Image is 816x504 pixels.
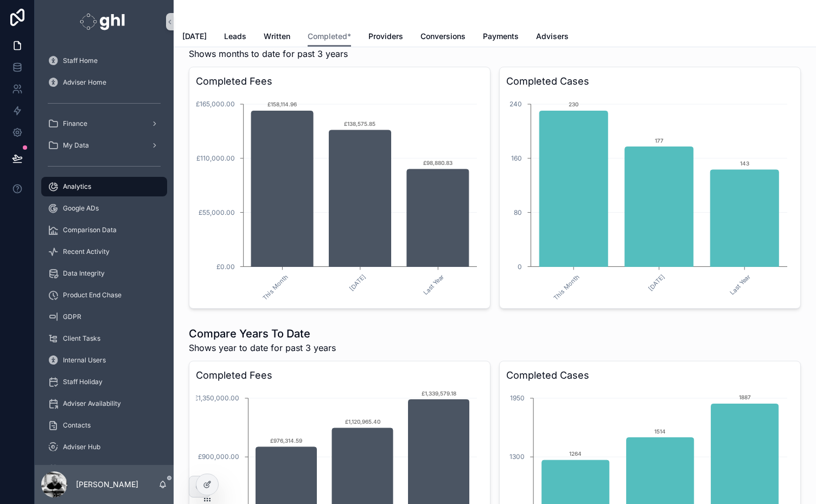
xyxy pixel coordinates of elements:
[63,378,103,386] span: Staff Holiday
[224,31,246,42] span: Leads
[41,394,167,413] a: Adviser Availability
[63,399,121,408] span: Adviser Availability
[422,390,456,397] text: £1,339,579.18
[509,100,522,109] tspan: 240
[552,273,581,302] text: This Month
[41,285,167,305] a: Product End Chase
[308,27,351,47] a: Completed*
[506,74,794,89] h3: Completed Cases
[63,312,81,321] span: GDPR
[270,437,302,444] text: £976,314.59
[506,93,794,302] div: chart
[182,31,207,42] span: [DATE]
[647,273,666,292] text: [DATE]
[63,182,91,191] span: Analytics
[368,27,403,48] a: Providers
[63,334,100,343] span: Client Tasks
[63,141,89,150] span: My Data
[76,479,138,490] p: [PERSON_NAME]
[41,459,167,479] a: Meet The Team
[483,31,519,42] span: Payments
[368,31,403,42] span: Providers
[345,418,380,425] text: £1,120,965.40
[196,368,483,383] h3: Completed Fees
[63,204,99,213] span: Google ADs
[196,154,235,162] tspan: £110,000.00
[41,329,167,348] a: Client Tasks
[423,160,452,166] text: £98,880.83
[196,100,235,109] tspan: £165,000.00
[655,137,664,144] text: 177
[63,356,106,365] span: Internal Users
[41,350,167,370] a: Internal Users
[654,428,666,435] text: 1514
[261,273,290,302] text: This Month
[182,27,207,48] a: [DATE]
[194,394,239,403] tspan: £1,350,000.00
[483,27,519,48] a: Payments
[536,31,569,42] span: Advisers
[63,226,117,234] span: Comparison Data
[511,154,522,162] tspan: 160
[569,101,578,108] text: 230
[224,27,246,48] a: Leads
[420,31,466,42] span: Conversions
[536,27,569,48] a: Advisers
[196,93,483,302] div: chart
[199,208,235,216] tspan: £55,000.00
[740,160,749,167] text: 143
[422,273,445,296] text: Last Year
[509,453,525,461] tspan: 1300
[41,51,167,71] a: Staff Home
[189,47,348,60] span: Shows months to date for past 3 years
[514,208,522,216] tspan: 80
[189,341,336,354] span: Shows year to date for past 3 years
[41,220,167,240] a: Comparison Data
[41,437,167,457] a: Adviser Hub
[80,13,128,30] img: App logo
[41,372,167,392] a: Staff Holiday
[264,31,290,42] span: Written
[63,443,100,451] span: Adviser Hub
[198,453,239,461] tspan: £900,000.00
[308,31,351,42] span: Completed*
[63,56,98,65] span: Staff Home
[189,326,336,341] h1: Compare Years To Date
[420,27,466,48] a: Conversions
[739,394,751,401] text: 1887
[63,464,111,473] span: Meet The Team
[41,114,167,133] a: Finance
[518,263,522,271] tspan: 0
[63,119,87,128] span: Finance
[63,291,122,299] span: Product End Chase
[506,368,794,383] h3: Completed Cases
[344,120,375,127] text: £138,575.85
[729,273,752,296] text: Last Year
[264,27,290,48] a: Written
[41,416,167,435] a: Contacts
[348,273,367,292] text: [DATE]
[41,242,167,261] a: Recent Activity
[35,43,174,465] div: scrollable content
[41,136,167,155] a: My Data
[41,307,167,327] a: GDPR
[196,74,483,89] h3: Completed Fees
[267,101,297,108] text: £158,114.96
[41,73,167,92] a: Adviser Home
[63,247,110,256] span: Recent Activity
[41,264,167,283] a: Data Integrity
[41,199,167,218] a: Google ADs
[510,394,525,403] tspan: 1950
[63,269,105,278] span: Data Integrity
[63,78,106,87] span: Adviser Home
[63,421,91,430] span: Contacts
[569,450,582,457] text: 1264
[41,177,167,196] a: Analytics
[216,263,235,271] tspan: £0.00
